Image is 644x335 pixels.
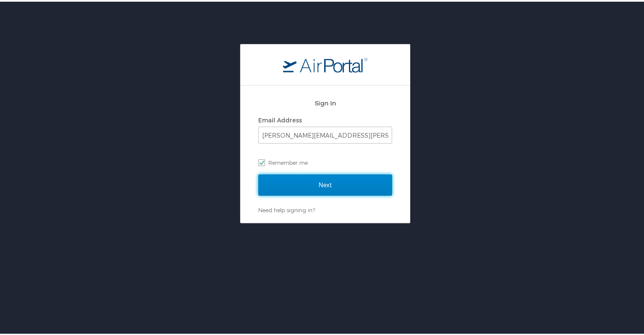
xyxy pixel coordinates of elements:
[258,173,392,194] input: Next
[258,97,392,106] h2: Sign In
[258,115,302,122] label: Email Address
[258,205,315,212] a: Need help signing in?
[258,155,392,167] label: Remember me
[283,55,368,71] img: logo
